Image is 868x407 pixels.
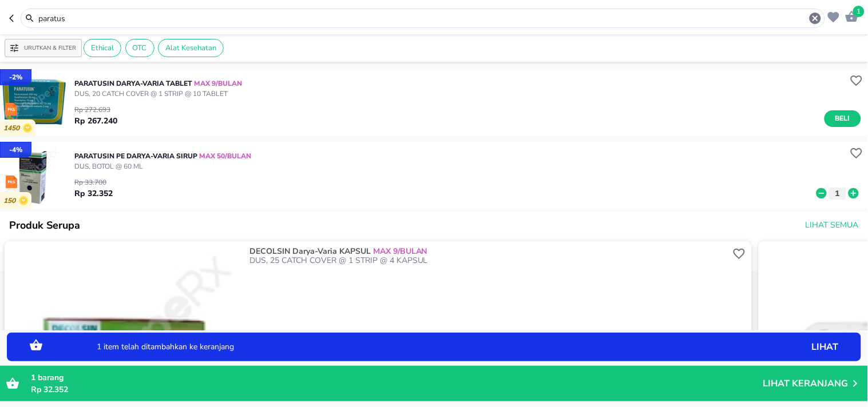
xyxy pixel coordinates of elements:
[5,39,82,57] button: Urutkan & Filter
[97,343,704,351] p: 1 item telah ditambahkan ke keranjang
[801,215,861,236] button: Lihat Semua
[825,110,861,127] button: Beli
[842,7,859,25] button: 1
[126,43,154,53] span: OTC
[31,384,68,395] span: Rp 32.352
[74,78,242,89] p: PARATUSIN Darya-Varia TABLET
[806,218,859,233] span: Lihat Semua
[74,105,117,115] p: Rp 272.693
[6,175,17,189] img: prekursor-icon.04a7e01b.svg
[31,372,35,383] span: 1
[3,197,19,205] p: 150
[158,39,224,57] div: Alat Kesehatan
[853,6,865,17] span: 1
[3,124,23,133] p: 1450
[74,89,242,99] p: DUS, 20 CATCH COVER @ 1 STRIP @ 10 TABLET
[158,43,223,53] span: Alat Kesehatan
[74,151,251,161] p: PARATUSIN PE Darya-Varia SIRUP
[74,115,117,127] p: Rp 267.240
[24,44,76,53] p: Urutkan & Filter
[84,39,121,57] div: Ethical
[249,256,730,265] p: DUS, 25 CATCH COVER @ 1 STRIP @ 4 KAPSUL
[37,13,808,25] input: Cari 4000+ produk di sini
[833,113,853,125] span: Beli
[9,72,22,82] p: - 2 %
[84,43,121,53] span: Ethical
[74,177,113,187] p: Rp 33.700
[125,39,154,57] div: OTC
[249,247,728,256] p: DECOLSIN Darya-Varia KAPSUL
[9,145,22,155] p: - 4 %
[31,372,763,384] p: barang
[833,187,843,199] p: 1
[74,161,251,171] p: DUS, BOTOL @ 60 ML
[829,187,846,199] button: 1
[6,103,17,116] img: prekursor-icon.04a7e01b.svg
[371,246,427,257] span: MAX 9/BULAN
[197,151,251,161] span: MAX 50/BULAN
[192,79,242,88] span: MAX 9/BULAN
[74,187,113,199] p: Rp 32.352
